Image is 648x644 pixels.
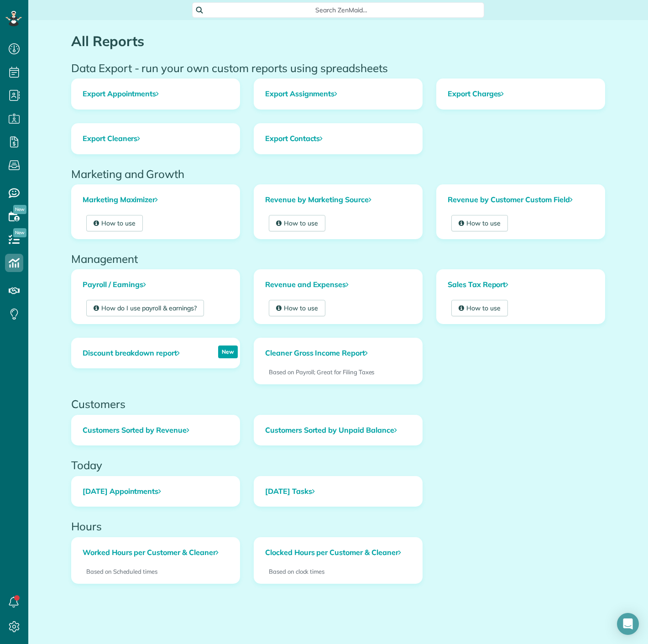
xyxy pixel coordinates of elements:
[86,567,225,576] p: Based on Scheduled times
[72,124,240,154] a: Export Cleaners
[254,538,422,568] a: Clocked Hours per Customer & Cleaner
[451,215,508,231] a: How to use
[72,538,240,568] a: Worked Hours per Customer & Cleaner
[269,567,408,576] p: Based on clock times
[437,270,605,300] a: Sales Tax Report
[254,415,422,445] a: Customers Sorted by Unpaid Balance
[13,205,26,214] span: New
[86,215,143,231] a: How to use
[71,34,605,49] h1: All Reports
[71,62,605,74] h2: Data Export - run your own custom reports using spreadsheets
[269,368,408,377] p: Based on Payroll; Great for Filing Taxes
[71,520,605,532] h2: Hours
[254,185,422,215] a: Revenue by Marketing Source
[617,613,639,635] div: Open Intercom Messenger
[72,476,240,507] a: [DATE] Appointments
[72,185,240,215] a: Marketing Maximizer
[71,168,605,180] h2: Marketing and Growth
[13,228,26,237] span: New
[86,300,204,316] a: How do I use payroll & earnings?
[269,300,325,316] a: How to use
[269,215,325,231] a: How to use
[71,253,605,265] h2: Management
[451,300,508,316] a: How to use
[72,415,240,445] a: Customers Sorted by Revenue
[72,79,240,109] a: Export Appointments
[437,79,605,109] a: Export Charges
[254,338,379,368] a: Cleaner Gross Income Report
[71,459,605,471] h2: Today
[72,338,191,368] a: Discount breakdown report
[72,270,240,300] a: Payroll / Earnings
[71,398,605,410] h2: Customers
[254,124,422,154] a: Export Contacts
[254,476,422,507] a: [DATE] Tasks
[254,79,422,109] a: Export Assignments
[218,346,238,358] p: New
[437,185,605,215] a: Revenue by Customer Custom Field
[254,270,422,300] a: Revenue and Expenses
